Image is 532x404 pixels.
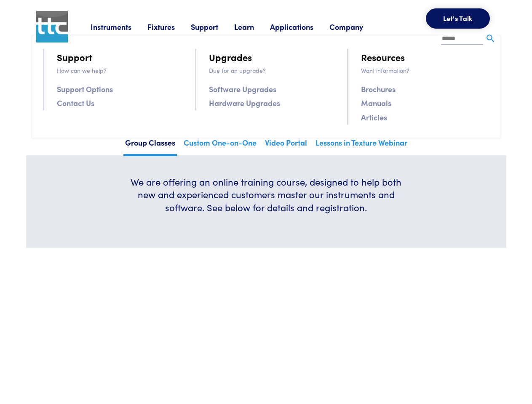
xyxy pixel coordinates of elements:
[57,66,185,75] p: How can we help?
[270,21,329,32] a: Applications
[209,97,280,109] a: Hardware Upgrades
[361,97,391,109] a: Manuals
[91,21,147,32] a: Instruments
[36,11,68,43] img: ttc_logo_1x1_v1.0.png
[361,111,387,123] a: Articles
[57,97,94,109] a: Contact Us
[57,50,92,64] a: Support
[182,136,258,154] a: Custom One-on-One
[147,21,191,32] a: Fixtures
[361,50,405,64] a: Resources
[234,21,270,32] a: Learn
[209,66,337,75] p: Due for an upgrade?
[191,21,234,32] a: Support
[329,21,379,32] a: Company
[125,175,408,214] h6: We are offering an online training course, designed to help both new and experienced customers ma...
[209,83,276,95] a: Software Upgrades
[361,66,489,75] p: Want information?
[209,50,252,64] a: Upgrades
[426,8,490,29] button: Let's Talk
[263,136,309,154] a: Video Portal
[361,83,396,95] a: Brochures
[123,136,177,156] a: Group Classes
[57,83,113,95] a: Support Options
[314,136,409,154] a: Lessons in Texture Webinar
